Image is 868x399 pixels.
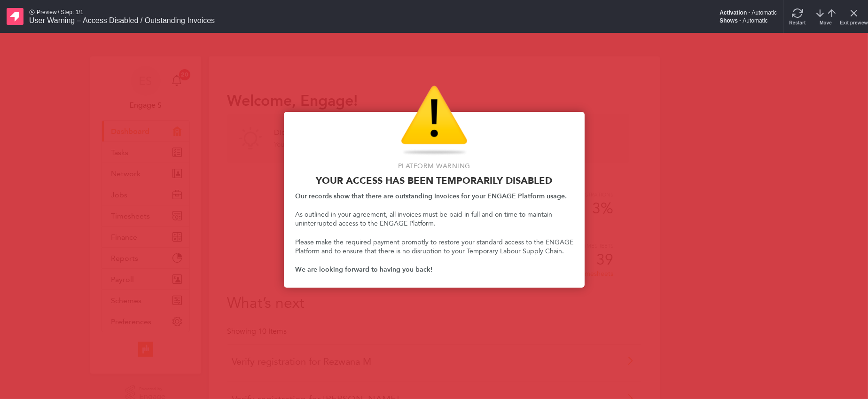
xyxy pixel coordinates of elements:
strong: Our records show that there are outstanding Invoices for your ENGAGE Platform usage. [295,192,567,200]
svg: arrow-down [814,8,826,19]
strong: Activation - [719,10,750,16]
img: Warning Icon [401,86,468,156]
p: Please make the required payment promptly to restore your standard access to the ENGA﻿GE Platform... [295,238,573,256]
span: / Step: 1/1 [58,8,84,16]
strong: We are looking forward to having you back! [295,266,432,274]
span: Restart [789,20,805,26]
svg: x [848,8,860,19]
p: As outlined in your agreement, all invoices must be paid in full and on time to maintain uninterr... [295,210,573,228]
div: Access Disabled [284,112,585,288]
span: Preview [37,8,57,16]
p: Platform Warning [295,162,573,171]
svg: arrow-up [826,8,837,19]
div: Automatic [743,18,767,23]
svg: play [29,9,35,15]
span: User Warning – Access Disabled / Outstanding Invoices [29,16,215,24]
p: YOUR ACCESS HAS BEEN TEMPORARILY DISABLED [295,175,573,186]
span: Automatic [752,10,777,16]
span: Exit preview [840,20,868,26]
span: Move [820,20,832,26]
svg: refresh-clockwise [792,8,803,19]
strong: Shows - [719,18,741,23]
